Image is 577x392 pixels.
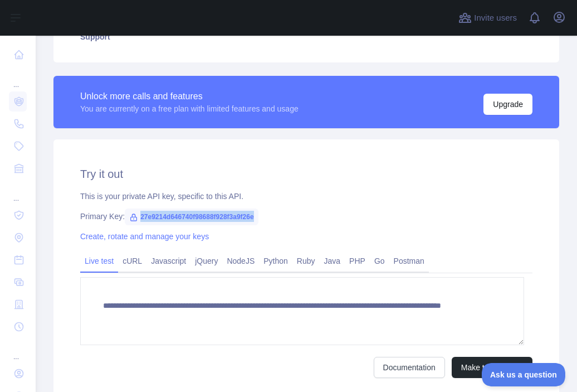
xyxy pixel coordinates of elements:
a: jQuery [190,252,222,270]
a: Ruby [292,252,320,270]
a: Go [370,252,389,270]
span: 27e9214d646740f98688f928f3a9f26e [125,209,258,225]
a: Live test [80,252,118,270]
a: cURL [118,252,146,270]
a: NodeJS [222,252,259,270]
button: Upgrade [483,94,532,115]
button: Make test request [452,357,532,378]
span: Invite users [474,12,517,25]
a: Documentation [374,357,445,378]
div: This is your private API key, specific to this API. [80,191,532,202]
a: Create, rotate and manage your keys [80,232,209,241]
div: You are currently on a free plan with limited features and usage [80,103,299,114]
a: Postman [389,252,429,270]
div: ... [9,339,27,361]
a: PHP [345,252,370,270]
div: Primary Key: [80,211,532,222]
iframe: Toggle Customer Support [482,363,566,386]
h2: Try it out [80,166,532,182]
div: ... [9,67,27,89]
button: Invite users [456,9,519,27]
a: Javascript [146,252,190,270]
div: Unlock more calls and features [80,90,299,103]
a: Support [67,25,546,49]
a: Python [259,252,292,270]
div: ... [9,181,27,203]
a: Java [320,252,345,270]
